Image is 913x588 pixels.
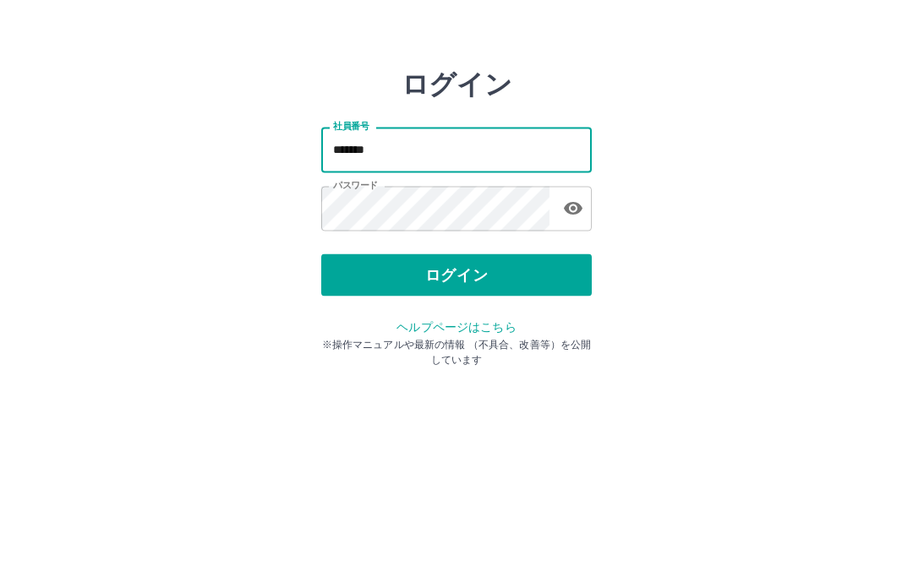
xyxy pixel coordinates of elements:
[396,358,516,372] a: ヘルプページはこちら
[321,292,592,335] button: ログイン
[321,375,592,406] p: ※操作マニュアルや最新の情報 （不具合、改善等）を公開しています
[333,158,369,171] label: 社員番号
[333,217,378,230] label: パスワード
[402,106,512,139] h2: ログイン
